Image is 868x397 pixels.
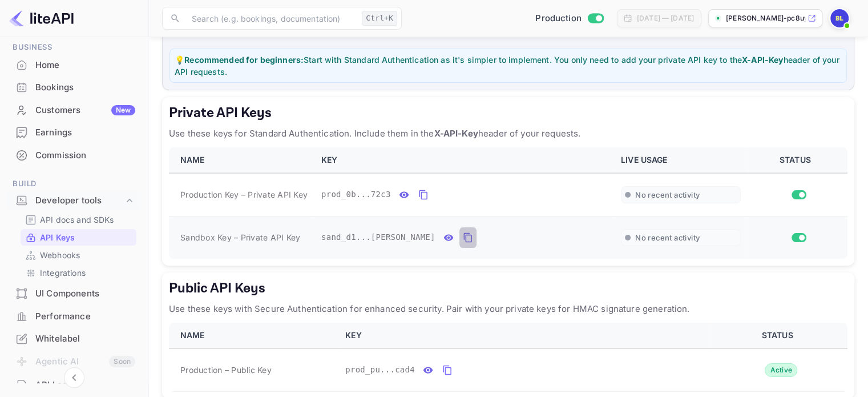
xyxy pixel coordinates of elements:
[7,306,141,328] div: Performance
[25,214,132,226] a: API docs and SDKs
[726,13,805,23] p: [PERSON_NAME]-pc8uy.nuitee....
[7,122,141,144] div: Earnings
[169,147,314,173] th: NAME
[7,191,141,211] div: Developer tools
[169,104,847,122] h5: Private API Keys
[321,189,391,200] span: prod_0b...72c3
[637,13,694,23] div: [DATE] — [DATE]
[314,147,614,173] th: KEY
[7,306,141,327] a: Performance
[635,190,700,200] span: No recent activity
[7,99,141,122] div: CustomersNew
[169,279,847,298] h5: Public API Keys
[7,328,141,350] div: Whitelabel
[21,247,136,263] div: Webhooks
[35,332,135,346] div: Whitelabel
[169,323,338,348] th: NAME
[169,147,847,259] table: private api keys table
[169,323,847,392] table: public api keys table
[321,231,435,243] span: sand_d1...[PERSON_NAME]
[635,233,700,243] span: No recent activity
[35,81,135,94] div: Bookings
[184,55,304,65] strong: Recommended for beginners:
[25,267,132,279] a: Integrations
[7,283,141,305] div: UI Components
[35,287,135,300] div: UI Components
[169,302,847,316] p: Use these keys with Secure Authentication for enhanced security. Pair with your private keys for ...
[35,126,135,139] div: Earnings
[7,145,141,167] div: Commission
[40,267,86,279] p: Integrations
[765,363,797,377] div: Active
[535,12,582,25] span: Production
[434,128,478,139] strong: X-API-Key
[175,54,842,78] p: 💡 Start with Standard Authentication as it's simpler to implement. You only need to add your priv...
[64,367,84,388] button: Collapse navigation
[111,105,135,115] div: New
[21,211,136,228] div: API docs and SDKs
[362,11,397,26] div: Ctrl+K
[7,283,141,304] a: UI Components
[35,194,124,207] div: Developer tools
[7,374,141,395] a: API Logs
[9,9,74,27] img: LiteAPI logo
[7,122,141,143] a: Earnings
[7,77,141,98] a: Bookings
[21,229,136,246] div: API Keys
[25,231,132,243] a: API Keys
[35,379,135,392] div: API Logs
[7,99,141,121] a: CustomersNew
[712,323,847,348] th: STATUS
[35,149,135,162] div: Commission
[180,364,272,376] span: Production – Public Key
[742,55,783,65] strong: X-API-Key
[7,77,141,99] div: Bookings
[531,12,608,25] div: Switch to Sandbox mode
[614,147,747,173] th: LIVE USAGE
[7,145,141,166] a: Commission
[35,104,135,117] div: Customers
[40,249,80,261] p: Webhooks
[35,310,135,323] div: Performance
[180,231,300,243] span: Sandbox Key – Private API Key
[7,54,141,75] a: Home
[40,231,75,243] p: API Keys
[35,59,135,72] div: Home
[25,249,132,261] a: Webhooks
[185,7,357,30] input: Search (e.g. bookings, documentation)
[169,127,847,141] p: Use these keys for Standard Authentication. Include them in the header of your requests.
[21,264,136,281] div: Integrations
[7,54,141,77] div: Home
[40,214,114,226] p: API docs and SDKs
[830,9,849,27] img: Bidit LK
[7,178,141,190] span: Build
[180,189,308,200] span: Production Key – Private API Key
[748,147,847,173] th: STATUS
[338,323,712,348] th: KEY
[345,364,415,376] span: prod_pu...cad4
[7,328,141,349] a: Whitelabel
[7,41,141,54] span: Business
